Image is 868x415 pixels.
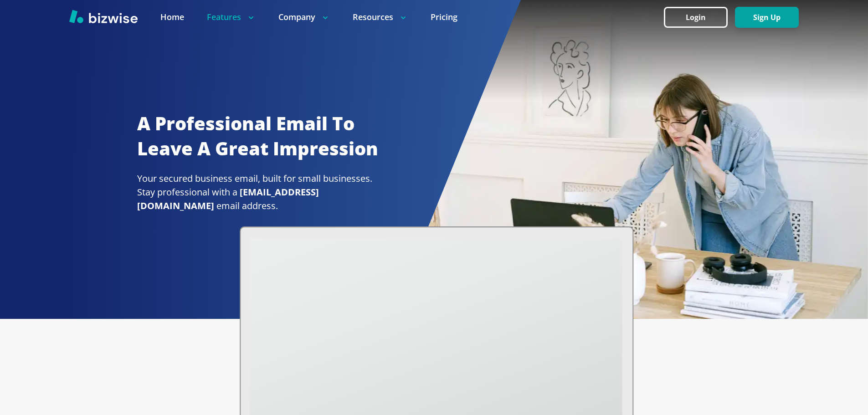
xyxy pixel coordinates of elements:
[735,13,799,22] a: Sign Up
[207,11,256,23] p: Features
[353,11,408,23] p: Resources
[735,7,799,28] button: Sign Up
[137,186,319,212] b: [EMAIL_ADDRESS][DOMAIN_NAME]
[69,10,138,23] img: Bizwise Logo
[664,13,735,22] a: Login
[431,11,457,23] a: Pricing
[664,7,728,28] button: Login
[137,172,390,213] p: Your secured business email, built for small businesses. Stay professional with a email address.
[137,111,390,161] h2: A Professional Email To Leave A Great Impression
[278,11,330,23] p: Company
[160,11,184,23] a: Home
